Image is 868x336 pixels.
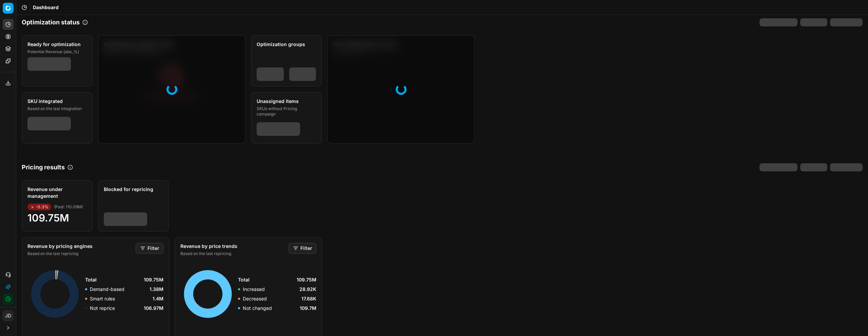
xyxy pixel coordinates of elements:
[27,98,85,105] div: SKU integrated
[3,310,14,321] button: JD
[257,98,315,105] div: Unassigned items
[153,295,163,302] span: 1.4M
[150,286,163,293] span: 1.38M
[243,286,265,293] p: Increased
[301,295,316,302] span: 17.68K
[27,243,134,250] div: Revenue by pricing engines
[27,212,87,224] span: 109.75M
[299,286,316,293] span: 28.92K
[33,4,59,11] span: Dashboard
[180,243,287,250] div: Revenue by price trends
[90,295,115,302] p: Smart rules
[144,276,163,283] span: 109.75M
[104,186,162,193] div: Blocked for repricing
[22,163,65,172] h2: Pricing results
[33,4,59,11] nav: breadcrumb
[136,243,163,254] button: Filter
[22,18,80,27] h2: Optimization status
[243,295,267,302] p: Decreased
[90,286,124,293] p: Demand-based
[180,251,287,256] div: Based on the last repricing
[289,243,316,254] button: Filter
[300,305,316,312] span: 109.7M
[3,311,13,321] span: JD
[238,276,250,283] span: Total
[144,305,163,312] span: 106.97M
[27,251,134,256] div: Based on the last repricing
[257,41,315,48] div: Optimization groups
[27,49,85,55] div: Potential Revenue (abs.,%)
[90,305,115,312] p: Not reprice
[54,204,83,210] span: ( Past : 110.09M )
[257,106,315,117] div: SKUs without Pricing campaign
[297,276,316,283] span: 109.75M
[27,204,51,210] span: -0.3%
[85,276,97,283] span: Total
[243,305,272,312] p: Not changed
[27,106,85,111] div: Based on the last integration
[27,41,85,48] div: Ready for optimization
[27,186,85,199] div: Revenue under management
